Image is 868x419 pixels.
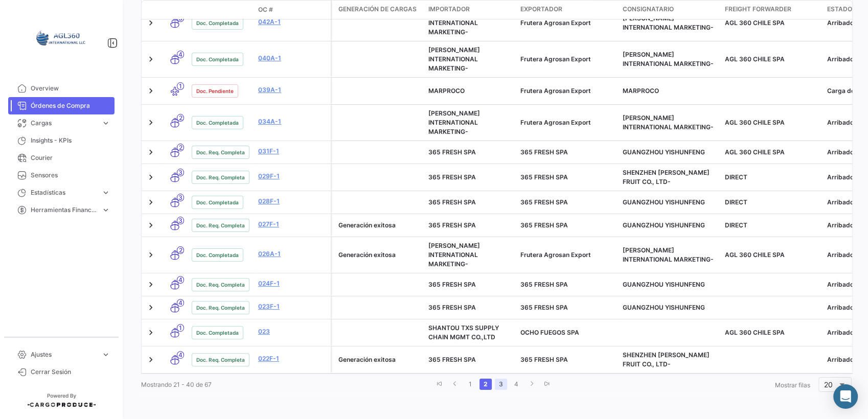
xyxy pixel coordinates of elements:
[721,1,823,19] datatable-header-cell: Freight Forwarder
[146,197,156,207] a: Expand/Collapse Row
[433,379,446,390] a: go to first page
[520,356,568,363] span: 365 FRESH SPA
[196,356,245,364] span: Doc. Req. Completa
[196,304,245,312] span: Doc. Req. Completa
[775,381,810,389] span: Mostrar filas
[31,136,110,145] span: Insights - KPIs
[31,84,110,93] span: Overview
[101,350,110,359] span: expand_more
[8,80,115,97] a: Overview
[101,119,110,128] span: expand_more
[177,246,184,254] span: 2
[31,153,110,162] span: Courier
[338,250,420,260] div: Generación exitosa
[258,172,327,181] a: 029F-1
[146,18,156,28] a: Expand/Collapse Row
[623,246,714,263] span: GIUMARRA INTERNATIONAL MARKETING-
[254,1,331,18] datatable-header-cell: OC #
[725,19,785,27] span: AGL 360 CHILE SPA
[177,169,184,176] span: 3
[428,173,476,181] span: 365 FRESH SPA
[428,10,480,36] span: GIUMARRA INTERNATIONAL MARKETING-
[428,46,480,72] span: GIUMARRA INTERNATIONAL MARKETING-
[479,379,492,390] a: 2
[725,329,785,336] span: AGL 360 CHILE SPA
[177,217,184,224] span: 3
[428,304,476,311] span: 365 FRESH SPA
[146,118,156,128] a: Expand/Collapse Row
[258,17,327,27] a: 042A-1
[36,12,87,63] img: 64a6efb6-309f-488a-b1f1-3442125ebd42.png
[31,171,110,180] span: Sensores
[146,250,156,260] a: Expand/Collapse Row
[428,148,476,156] span: 365 FRESH SPA
[31,367,110,377] span: Cerrar Sesión
[196,281,245,289] span: Doc. Req. Completa
[8,167,115,184] a: Sensores
[196,119,239,127] span: Doc. Completada
[8,97,115,114] a: Órdenes de Compra
[146,328,156,338] a: Expand/Collapse Row
[464,379,476,390] a: 1
[520,251,591,259] span: Frutera Agrosan Export
[146,280,156,290] a: Expand/Collapse Row
[449,379,461,390] a: go to previous page
[177,144,184,151] span: 2
[725,198,747,206] span: DIRECT
[177,324,184,332] span: 1
[520,5,562,14] span: Exportador
[428,5,470,14] span: Importador
[520,173,568,181] span: 365 FRESH SPA
[725,5,791,14] span: Freight Forwarder
[196,251,239,259] span: Doc. Completada
[258,354,327,363] a: 022F-1
[520,304,568,311] span: 365 FRESH SPA
[258,5,273,14] span: OC #
[177,82,184,90] span: 1
[258,197,327,206] a: 028F-1
[827,5,852,14] span: Estado
[623,304,705,311] span: GUANGZHOU YISHUNFENG
[833,384,858,409] div: Abrir Intercom Messenger
[623,221,705,229] span: GUANGZHOU YISHUNFENG
[428,242,480,268] span: GIUMARRA INTERNATIONAL MARKETING-
[258,117,327,126] a: 034A-1
[196,55,239,63] span: Doc. Completada
[146,147,156,157] a: Expand/Collapse Row
[146,220,156,230] a: Expand/Collapse Row
[177,299,184,307] span: 4
[510,379,522,390] a: 4
[725,55,785,63] span: AGL 360 CHILE SPA
[188,6,254,14] datatable-header-cell: Estado Doc.
[258,279,327,288] a: 024F-1
[162,6,188,14] datatable-header-cell: Modo de Transporte
[623,351,710,368] span: SHENZHEN JOY WING MAU FRUIT CO., LTD-
[725,221,747,229] span: DIRECT
[623,5,674,14] span: Consignatario
[101,205,110,215] span: expand_more
[623,198,705,206] span: GUANGZHOU YISHUNFENG
[177,114,184,122] span: 2
[31,119,97,128] span: Cargas
[196,148,245,156] span: Doc. Req. Completa
[495,379,507,390] a: 3
[258,85,327,95] a: 039A-1
[623,281,705,288] span: GUANGZHOU YISHUNFENG
[177,351,184,359] span: 4
[428,109,480,135] span: GIUMARRA INTERNATIONAL MARKETING-
[31,188,97,197] span: Estadísticas
[541,379,553,390] a: go to last page
[146,86,156,96] a: Expand/Collapse Row
[520,221,568,229] span: 365 FRESH SPA
[619,1,721,19] datatable-header-cell: Consignatario
[520,281,568,288] span: 365 FRESH SPA
[332,1,424,19] datatable-header-cell: Generación de cargas
[428,87,465,95] span: MARPROCO
[196,329,239,337] span: Doc. Completada
[623,169,710,185] span: SHENZHEN JOY WING MAU FRUIT CO., LTD-
[623,114,714,131] span: GIUMARRA INTERNATIONAL MARKETING-
[258,220,327,229] a: 027F-1
[8,132,115,149] a: Insights - KPIs
[196,87,234,95] span: Doc. Pendiente
[338,355,420,364] div: Generación exitosa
